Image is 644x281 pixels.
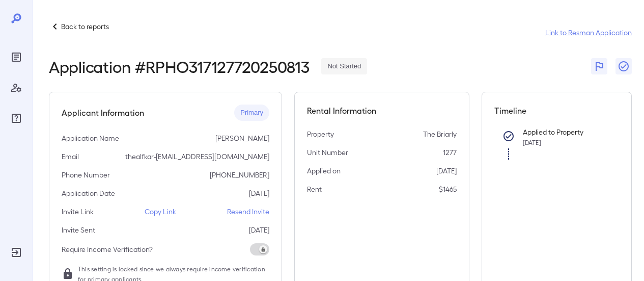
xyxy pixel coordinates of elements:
p: [DATE] [249,225,269,235]
div: Log Out [8,244,24,261]
h5: Rental Information [307,105,457,117]
span: Not Started [321,62,367,71]
p: Resend Invite [227,207,269,217]
h2: Application # RPHO317127720250813 [49,57,309,75]
span: [DATE] [523,139,541,146]
p: Copy Link [145,207,176,217]
div: FAQ [8,110,24,126]
p: Phone Number [62,170,110,180]
p: Rent [307,184,322,194]
p: Require Income Verification? [62,244,153,254]
p: [PHONE_NUMBER] [210,170,269,180]
a: Link to Resman Application [545,28,632,38]
p: Invite Sent [62,225,95,235]
p: $1465 [439,184,457,194]
p: Invite Link [62,207,94,217]
button: Close Report [615,58,632,74]
span: Primary [234,108,269,118]
p: [DATE] [249,188,269,198]
p: Back to reports [61,21,109,32]
p: The Briarly [423,129,457,139]
h5: Applicant Information [62,107,144,119]
p: thealfkar-[EMAIL_ADDRESS][DOMAIN_NAME] [125,151,269,162]
div: Reports [8,49,24,65]
p: [PERSON_NAME] [215,133,269,143]
h5: Timeline [494,105,620,117]
div: Manage Users [8,80,24,96]
p: Application Name [62,133,119,143]
p: Applied to Property [523,127,603,137]
p: Email [62,151,79,162]
p: Application Date [62,188,115,198]
p: Unit Number [307,147,348,158]
p: [DATE] [436,166,457,176]
button: Flag Report [591,58,607,74]
p: 1277 [443,147,457,158]
p: Property [307,129,334,139]
p: Applied on [307,166,341,176]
